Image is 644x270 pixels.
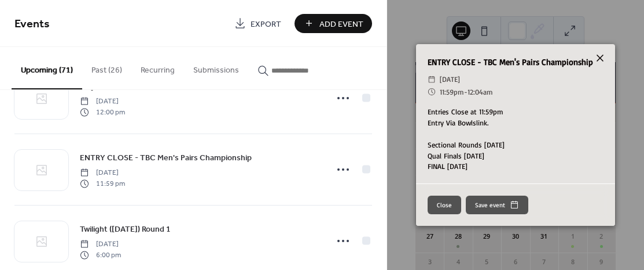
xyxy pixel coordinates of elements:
[440,73,460,85] span: [DATE]
[416,56,615,69] div: ENTRY CLOSE - TBC Men's Pairs Championship
[184,47,248,88] button: Submissions
[319,18,363,30] span: Add Event
[226,14,290,33] a: Export
[416,106,615,172] div: Entries Close at 11:59pm Entry Via Bowlslink. Sectional Rounds [DATE] Qual Finals [DATE] FINAL [D...
[80,96,125,107] span: [DATE]
[80,151,252,164] a: ENTRY CLOSE - TBC Men's Pairs Championship
[428,196,461,214] button: Close
[80,224,171,236] span: Twilight ([DATE]) Round 1
[428,73,436,85] div: ​
[468,87,493,96] span: 12:04am
[428,86,436,98] div: ​
[80,222,171,236] a: Twilight ([DATE]) Round 1
[80,239,121,250] span: [DATE]
[80,250,121,260] span: 6:00 pm
[14,13,50,35] span: Events
[12,47,82,89] button: Upcoming (71)
[440,87,464,96] span: 11:59pm
[251,18,281,30] span: Export
[80,107,125,117] span: 12:00 pm
[466,196,528,214] button: Save event
[80,152,252,164] span: ENTRY CLOSE - TBC Men's Pairs Championship
[80,168,125,178] span: [DATE]
[80,178,125,189] span: 11:59 pm
[131,47,184,88] button: Recurring
[295,14,372,33] button: Add Event
[82,47,131,88] button: Past (26)
[464,87,468,96] span: -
